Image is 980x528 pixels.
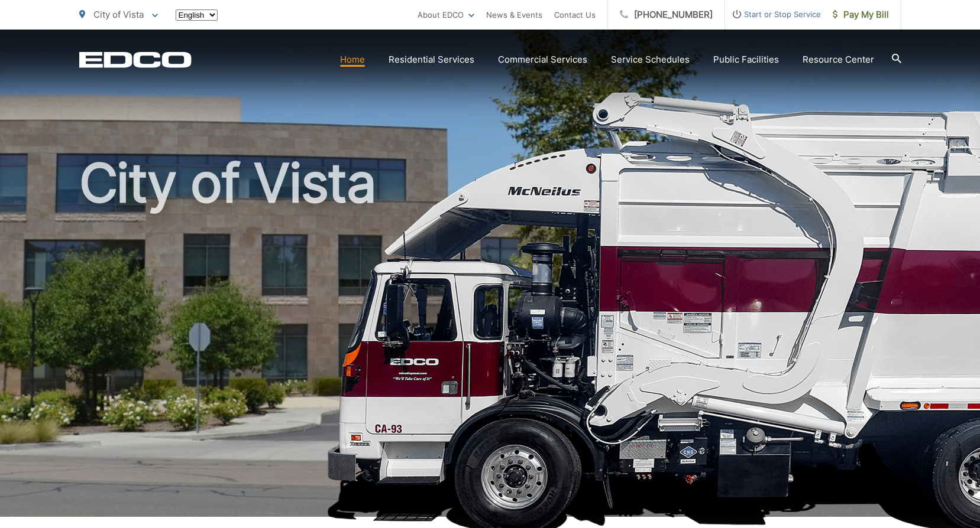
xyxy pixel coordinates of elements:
a: Public Facilities [713,53,779,67]
select: Select a language [176,9,218,21]
a: Contact Us [554,8,596,22]
a: Home [340,53,365,67]
span: City of Vista [93,9,144,20]
a: About EDCO [418,8,474,22]
a: Resource Center [803,53,874,67]
a: News & Events [486,8,542,22]
span: Pay My Bill [833,8,889,22]
a: Commercial Services [498,53,587,67]
h1: City of Vista [79,154,901,527]
a: Service Schedules [611,53,690,67]
a: EDCD logo. Return to the homepage. [79,51,192,68]
a: Residential Services [389,53,474,67]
